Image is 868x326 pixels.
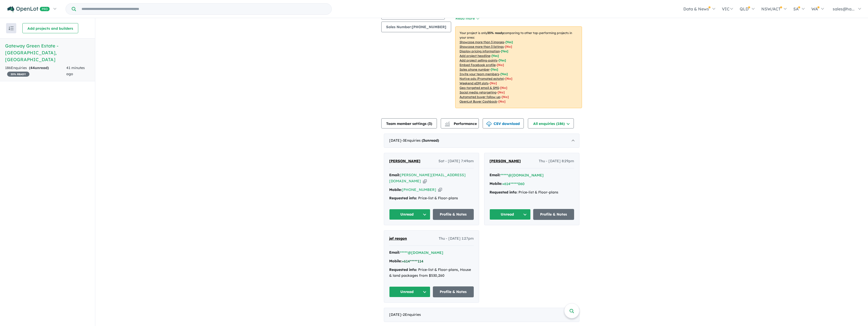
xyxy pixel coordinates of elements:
a: [PHONE_NUMBER] [402,187,436,192]
button: Copy [438,187,442,192]
span: [No] [500,86,507,90]
span: [ Yes ] [500,72,508,76]
u: Display pricing information [460,49,500,53]
a: [PERSON_NAME] [490,158,521,164]
u: OpenLot Buyer Cashback [460,100,497,103]
u: Showcase more than 3 listings [460,45,504,48]
u: Geo-targeted email & SMS [460,86,499,90]
a: Profile & Notes [533,209,574,220]
button: Copy [423,178,427,184]
u: Embed Facebook profile [460,63,496,67]
strong: Email: [389,173,400,177]
div: [DATE] [384,134,579,148]
strong: Requested info: [389,196,417,200]
div: [DATE] [384,308,579,322]
button: Sales Number:[PHONE_NUMBER] [381,22,451,32]
img: line-chart.svg [445,122,450,124]
button: Performance [441,118,479,128]
input: Try estate name, suburb, builder or developer [77,4,330,14]
span: [No] [490,81,497,85]
u: Native ads (Promoted estate) [460,77,504,80]
a: jef resgon [389,236,407,242]
div: Price-list & Floor-plans [490,189,574,195]
span: [ Yes ] [499,58,506,62]
button: Read more [455,15,479,21]
div: Price-list & Floor-plans [389,195,474,201]
span: [PERSON_NAME] [490,159,521,163]
button: Team member settings (3) [381,118,437,128]
span: [ Yes ] [501,49,508,53]
span: [No] [505,77,512,80]
strong: Mobile: [490,181,502,186]
span: [PERSON_NAME] [389,159,420,163]
span: 35 % READY [7,72,29,77]
span: - 2 Enquir ies [401,312,421,317]
span: 3 [423,138,425,143]
u: Weekend eDM slots [460,81,488,85]
span: jef resgon [389,236,407,241]
span: 44 [30,66,35,70]
p: Your project is only comparing to other top-performing projects in your area: - - - - - - - - - -... [455,26,582,108]
u: Social media retargeting [460,90,496,94]
span: - 3 Enquir ies [401,138,439,143]
b: 35 % ready [487,31,504,35]
span: [ Yes ] [506,40,513,44]
img: bar-chart.svg [445,123,450,126]
strong: ( unread) [422,138,439,143]
span: [No] [502,95,509,99]
button: Unread [490,209,531,220]
button: Add projects and builders [22,23,78,33]
span: [ Yes ] [491,68,498,71]
div: Price-list & Floor-plans, House & land packages from $530,260 [389,267,474,279]
span: Sat - [DATE] 7:49am [438,158,474,164]
strong: Email: [389,250,400,255]
a: Profile & Notes [433,209,474,220]
h5: Gateway Green Estate - [GEOGRAPHIC_DATA] , [GEOGRAPHIC_DATA] [5,42,90,63]
span: Thu - [DATE] 8:29pm [539,158,574,164]
a: Profile & Notes [433,286,474,297]
strong: Requested info: [389,267,417,272]
span: Performance [446,121,477,126]
span: [ No ] [497,63,504,67]
img: Openlot PRO Logo White [7,6,50,12]
button: All enquiries (186) [528,118,574,128]
u: Sales phone number [460,68,490,71]
span: [ No ] [505,45,512,48]
strong: Mobile: [389,187,402,192]
strong: Email: [490,173,500,177]
button: Unread [389,209,430,220]
img: sort.svg [9,26,14,30]
u: Automated buyer follow-up [460,95,500,99]
span: Thu - [DATE] 1:27pm [439,236,474,242]
div: 186 Enquir ies [5,65,66,77]
strong: Requested info: [490,190,517,194]
u: Showcase more than 3 images [460,40,504,44]
button: CSV download [483,118,524,128]
span: [ Yes ] [492,54,499,58]
strong: Mobile: [389,259,402,263]
img: download icon [486,122,492,127]
a: [PERSON_NAME] [389,158,420,164]
u: Add project headline [460,54,490,58]
u: Add project selling-points [460,58,497,62]
button: Unread [389,286,430,297]
span: [No] [498,100,506,103]
span: [No] [498,90,505,94]
span: sales@ha... [833,6,855,11]
span: 41 minutes ago [66,66,85,76]
span: 3 [429,121,431,126]
strong: ( unread) [29,66,49,70]
a: [PERSON_NAME][EMAIL_ADDRESS][DOMAIN_NAME] [389,173,466,183]
u: Invite your team members [460,72,499,76]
